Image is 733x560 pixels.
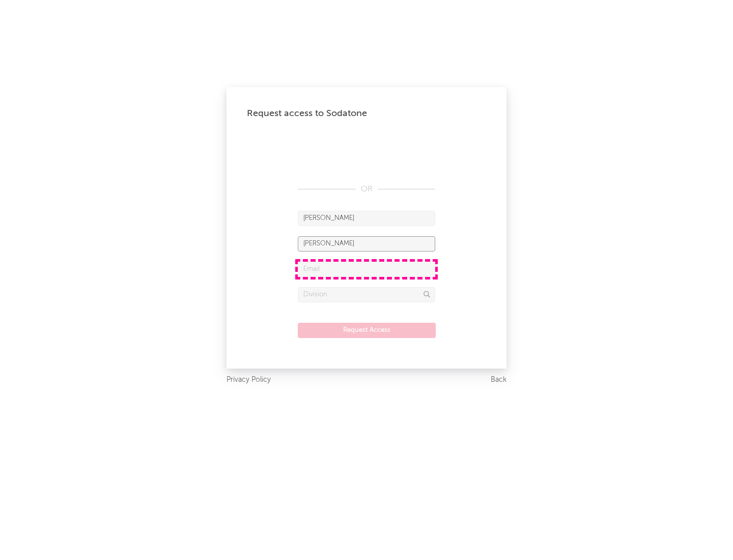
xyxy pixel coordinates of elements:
[491,374,506,386] a: Back
[298,211,435,226] input: First Name
[227,374,271,386] a: Privacy Policy
[298,236,435,251] input: Last Name
[298,323,436,338] button: Request Access
[298,287,435,302] input: Division
[298,262,435,277] input: Email
[247,107,486,120] div: Request access to Sodatone
[298,183,435,195] div: OR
